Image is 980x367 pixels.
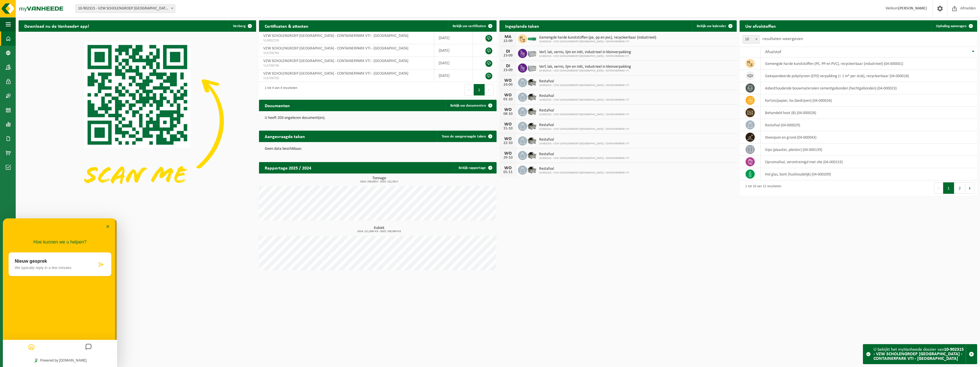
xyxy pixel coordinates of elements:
div: DI [502,64,514,68]
span: Restafval [539,167,629,171]
span: Restafval [539,123,629,127]
h2: Ingeplande taken [499,20,545,31]
span: VLA706703 [263,76,430,81]
div: 23-09 [502,54,514,58]
span: VZW SCHOLENGROEP [GEOGRAPHIC_DATA] - CONTAINERPARK VTI - [GEOGRAPHIC_DATA] [263,34,408,38]
img: WB-5000-GAL-GY-01 [527,135,537,145]
div: 01-10 [502,97,514,101]
button: 1 [943,182,954,194]
h2: Rapportage 2025 / 2024 [259,162,317,173]
span: 10-902315 - VZW SCHOLENGROEP [GEOGRAPHIC_DATA] - CONTAINERPARK VTI [539,127,629,131]
td: [DATE] [434,69,473,82]
span: 10-902315 - VZW SCHOLENGROEP [GEOGRAPHIC_DATA] - CONTAINERPARK VTI [539,40,656,43]
div: U bekijkt het myVanheede dossier van [873,344,966,364]
span: VZW SCHOLENGROEP [GEOGRAPHIC_DATA] - CONTAINERPARK VTI - [GEOGRAPHIC_DATA] [263,59,408,63]
h2: Aangevraagde taken [259,131,311,142]
div: WO [502,107,514,112]
img: WB-5000-GAL-GY-01 [527,165,537,174]
span: Afvalstof [765,50,781,54]
div: WO [502,137,514,141]
a: Ophaling aanvragen [931,20,977,32]
span: 10-902315 - VZW SCHOLENGROEP [GEOGRAPHIC_DATA] - CONTAINERPARK VTI [539,171,629,175]
td: karton/papier, los (bedrijven) (04-000026) [761,94,977,107]
p: Geen data beschikbaar. [265,147,491,151]
img: WB-5000-GAL-GY-01 [527,121,537,131]
h2: Uw afvalstoffen [740,20,782,31]
span: Bekijk uw certificaten [453,24,486,28]
span: 10-902315 - VZW SCHOLENGROEP [GEOGRAPHIC_DATA] - CONTAINERPARK VTI [539,84,629,87]
div: 29-10 [502,156,514,160]
span: Toon de aangevraagde taken [442,135,486,138]
span: Verf, lak, vernis, lijm en inkt, industrieel in kleinverpakking [539,65,631,69]
td: hol glas, bont (huishoudelijk) (04-000209) [761,168,977,180]
div: MA [502,35,514,39]
span: Restafval [539,108,629,113]
div: 05-11 [502,170,514,174]
span: 10-902315 - VZW SCHOLENGROEP [GEOGRAPHIC_DATA] - CONTAINERPARK VTI [539,157,629,160]
div: 1 tot 10 van 12 resultaten [742,182,781,194]
span: Restafval [539,152,629,157]
a: Bekijk uw kalender [692,20,736,32]
img: WB-5000-GAL-GY-01 [527,150,537,160]
span: 10-902315 - VZW SCHOLENGROEP [GEOGRAPHIC_DATA] - CONTAINERPARK VTI [539,98,629,102]
span: 10-902315 - VZW SCHOLENGROEP [GEOGRAPHIC_DATA] - CONTAINERPARK VTI [539,69,631,73]
td: opruimafval, verontreinigd met olie (04-000153) [761,156,977,168]
div: WO [502,78,514,83]
span: 10-902315 - VZW SCHOLENGROEP [GEOGRAPHIC_DATA] - CONTAINERPARK VTI [539,55,631,58]
span: 10 [742,35,760,44]
span: 10 [743,35,759,43]
img: PB-LB-0680-HPE-GY-01 [527,48,537,58]
div: 22-10 [502,141,514,145]
span: Restafval [539,94,629,98]
td: gips (plaaster, pleister) (04-000139) [761,143,977,156]
h2: Download nu de Vanheede+ app! [19,20,95,31]
div: 08-10 [502,112,514,116]
iframe: chat widget [3,218,117,367]
div: WO [502,93,514,97]
button: Next [965,182,974,194]
button: Previous [465,84,474,95]
a: Bekijk rapportage [454,162,496,173]
td: restafval (04-000029) [761,119,977,131]
span: VLA706766 [263,51,430,55]
span: VLA902250 [263,38,430,43]
strong: [PERSON_NAME] [898,6,927,11]
span: Bekijk uw kalender [697,24,726,28]
strong: 10-902315 - VZW SCHOLENGROEP [GEOGRAPHIC_DATA] - CONTAINERPARK VTI - [GEOGRAPHIC_DATA] [873,347,964,361]
button: Next [485,84,494,95]
h2: Certificaten & attesten [259,20,314,31]
span: 2024: 211,000 m3 - 2025: 159,000 m3 [262,230,497,233]
div: 24-09 [502,83,514,87]
span: Verberg [233,24,246,28]
h2: Documenten [259,100,296,111]
img: WB-5000-GAL-GY-01 [527,92,537,101]
span: 10-902315 - VZW SCHOLENGROEP SINT-MICHIEL - CONTAINERPARK VTI - ROESELARE [75,4,175,13]
a: Toon de aangevraagde taken [437,131,496,142]
td: steenpuin en grond (04-000043) [761,131,977,143]
div: WO [502,122,514,127]
button: Verberg [228,20,256,32]
td: [DATE] [434,57,473,69]
button: 2 [954,182,965,194]
span: Restafval [539,137,629,142]
span: Ophaling aanvragen [936,24,967,28]
span: Verf, lak, vernis, lijm en inkt, industrieel in kleinverpakking [539,50,631,55]
td: asbesthoudende bouwmaterialen cementgebonden (hechtgebonden) (04-000023) [761,82,977,94]
label: resultaten weergeven [762,37,803,41]
img: WB-5000-GAL-GY-01 [527,106,537,116]
div: WO [502,151,514,156]
div: 23-09 [502,68,514,72]
div: 1 tot 4 van 4 resultaten [262,83,297,96]
img: HK-XC-20-GN-00 [527,36,537,41]
span: VZW SCHOLENGROEP [GEOGRAPHIC_DATA] - CONTAINERPARK VTI - [GEOGRAPHIC_DATA] [263,71,408,76]
img: Download de VHEPlus App [19,32,256,210]
span: 10-902315 - VZW SCHOLENGROEP [GEOGRAPHIC_DATA] - CONTAINERPARK VTI [539,142,629,145]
